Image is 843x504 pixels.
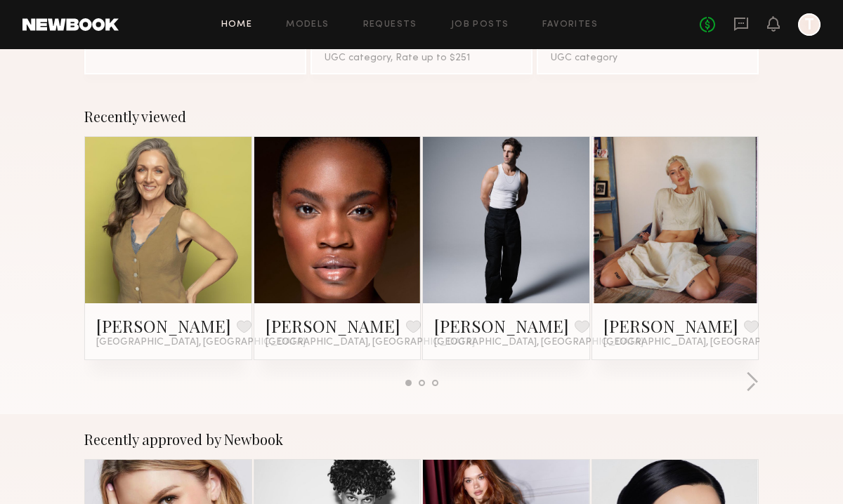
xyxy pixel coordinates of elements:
[542,20,598,29] a: Favorites
[363,20,417,29] a: Requests
[434,314,569,337] a: [PERSON_NAME]
[96,337,306,348] span: [GEOGRAPHIC_DATA], [GEOGRAPHIC_DATA]
[84,108,759,125] div: Recently viewed
[798,13,821,36] a: T
[603,314,738,337] a: [PERSON_NAME]
[551,53,745,63] div: UGC category
[84,431,759,448] div: Recently approved by Newbook
[96,314,231,337] a: [PERSON_NAME]
[266,314,400,337] a: [PERSON_NAME]
[434,337,643,348] span: [GEOGRAPHIC_DATA], [GEOGRAPHIC_DATA]
[451,20,509,29] a: Job Posts
[603,337,813,348] span: [GEOGRAPHIC_DATA], [GEOGRAPHIC_DATA]
[286,20,329,29] a: Models
[266,337,475,348] span: [GEOGRAPHIC_DATA], [GEOGRAPHIC_DATA]
[325,53,518,63] div: UGC category, Rate up to $251
[221,20,253,29] a: Home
